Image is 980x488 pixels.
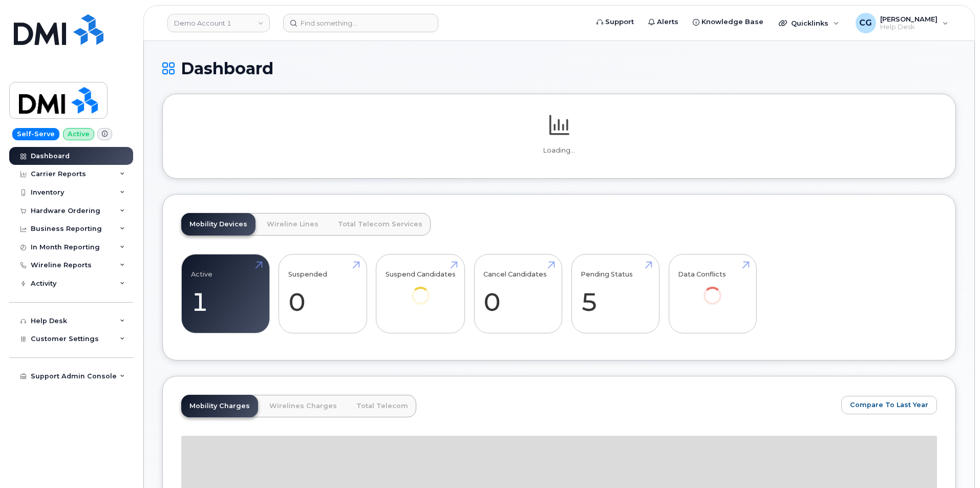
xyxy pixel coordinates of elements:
[841,396,937,414] button: Compare To Last Year
[181,146,937,155] p: Loading...
[850,400,928,410] span: Compare To Last Year
[678,260,747,319] a: Data Conflicts
[483,260,552,328] a: Cancel Candidates 0
[181,213,255,236] a: Mobility Devices
[259,213,327,236] a: Wireline Lines
[191,260,260,328] a: Active 1
[162,59,956,77] h1: Dashboard
[181,395,258,417] a: Mobility Charges
[386,260,456,319] a: Suspend Candidates
[288,260,357,328] a: Suspended 0
[330,213,431,236] a: Total Telecom Services
[348,395,416,417] a: Total Telecom
[261,395,345,417] a: Wirelines Charges
[581,260,650,328] a: Pending Status 5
